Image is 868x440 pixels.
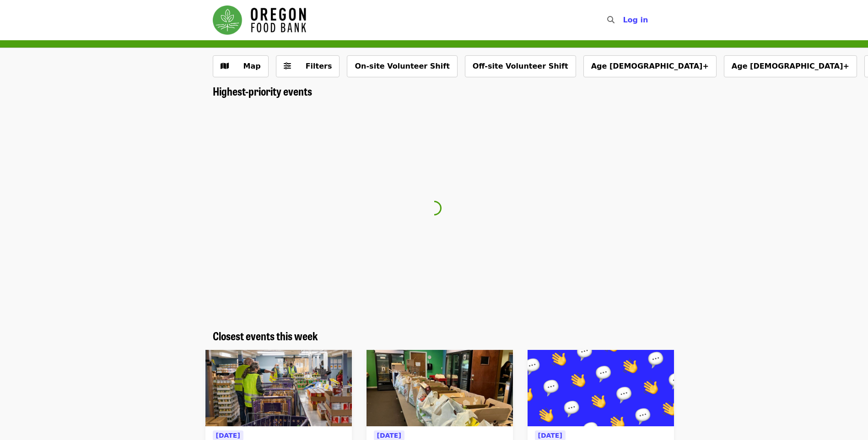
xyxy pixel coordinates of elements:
button: Log in [615,11,655,29]
img: Portland Open Bible - Partner Agency Support (16+) organized by Oregon Food Bank [367,350,513,427]
button: Filters (0 selected) [276,55,340,77]
span: [DATE] [216,432,240,439]
button: On-site Volunteer Shift [347,55,457,77]
i: sliders-h icon [284,62,291,70]
span: Log in [623,16,648,24]
span: Highest-priority events [213,83,312,99]
button: Age [DEMOGRAPHIC_DATA]+ [724,55,857,77]
span: [DATE] [377,432,401,439]
img: North Clackamas DHS - Free Food Market (16+) organized by Oregon Food Bank [528,350,674,427]
button: Age [DEMOGRAPHIC_DATA]+ [583,55,717,77]
button: Off-site Volunteer Shift [465,55,576,77]
a: Closest events this week [213,329,318,343]
input: Search [620,9,627,31]
img: Oregon Food Bank - Home [213,5,306,35]
img: Northeast Emergency Food Program - Partner Agency Support organized by Oregon Food Bank [205,350,352,427]
span: Closest events this week [213,327,318,343]
span: [DATE] [538,432,562,439]
i: search icon [607,16,615,24]
button: Show map view [213,55,269,77]
span: Map [243,62,261,70]
div: Highest-priority events [205,85,663,98]
div: Closest events this week [205,329,663,343]
a: Highest-priority events [213,85,312,98]
i: map icon [221,62,229,70]
span: Filters [306,62,332,70]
